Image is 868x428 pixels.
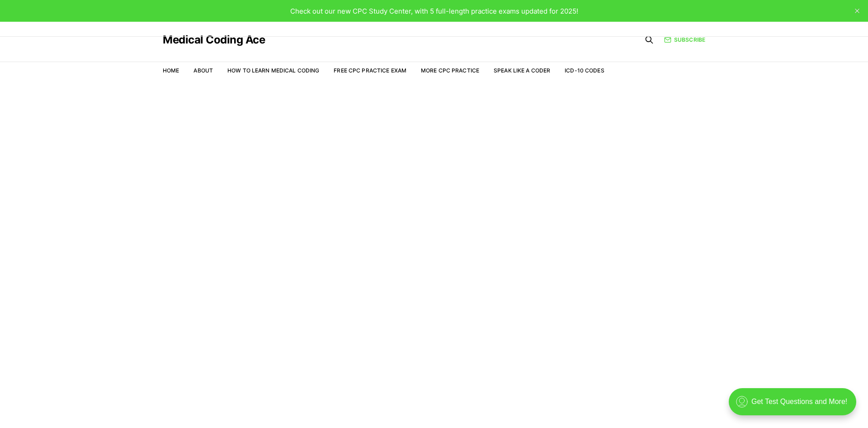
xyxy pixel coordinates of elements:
a: About [193,67,213,74]
iframe: portal-trigger [721,384,868,428]
a: Medical Coding Ace [163,34,265,45]
button: close [850,4,864,18]
a: Subscribe [664,36,705,44]
a: More CPC Practice [421,67,479,74]
a: ICD-10 Codes [565,67,604,74]
a: Home [163,67,179,74]
span: Check out our new CPC Study Center, with 5 full-length practice exams updated for 2025! [290,7,578,15]
a: Free CPC Practice Exam [334,67,406,74]
a: How to Learn Medical Coding [227,67,319,74]
a: Speak Like a Coder [494,67,550,74]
